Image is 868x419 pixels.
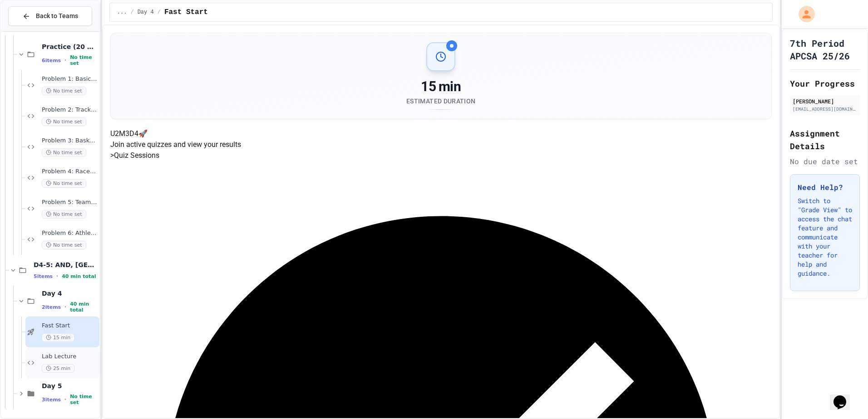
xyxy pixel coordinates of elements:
span: Day 5 [42,382,98,390]
span: • [64,396,66,403]
span: Problem 5: Team Qualification System [42,199,98,206]
span: No time set [42,241,86,249]
div: No due date set [790,156,860,167]
span: No time set [70,394,98,405]
span: Problem 6: Athletic Achievement Tracker [42,229,98,237]
span: 3 items [42,397,61,403]
span: Fast Start [164,7,208,18]
p: Switch to "Grade View" to access the chat feature and communicate with your teacher for help and ... [798,196,852,278]
span: Problem 3: Basketball Scholarship Evaluation [42,137,98,145]
span: Back to Teams [36,11,78,21]
span: No time set [42,210,86,219]
h4: U2M3D4 🚀 [110,128,772,139]
span: 40 min total [70,301,98,313]
span: Day 4 [42,289,98,297]
h1: 7th Period APCSA 25/26 [790,37,860,62]
p: Join active quizzes and view your results [110,139,772,150]
span: ... [117,9,127,16]
span: • [64,57,66,64]
span: No time set [42,117,86,126]
span: Day 4 [138,9,154,16]
span: 2 items [42,304,61,310]
span: 6 items [42,58,61,63]
span: / [130,9,133,16]
div: My Account [789,4,817,24]
span: Problem 1: Basic Swimming Qualification [42,75,98,83]
span: • [64,303,66,311]
button: Back to Teams [8,6,92,26]
div: Estimated Duration [406,97,475,106]
span: 5 items [34,273,53,279]
h3: Need Help? [798,182,852,193]
span: No time set [42,179,86,188]
h2: Your Progress [790,77,860,90]
span: No time set [42,148,86,157]
h2: Assignment Details [790,127,860,152]
span: Lab Lecture [42,353,98,361]
span: No time set [70,54,98,66]
span: No time set [42,87,86,95]
span: D4-5: AND, [GEOGRAPHIC_DATA], NOT [34,261,98,269]
div: 15 min [406,78,475,95]
span: 25 min [42,364,74,373]
span: Fast Start [42,322,98,330]
div: [EMAIL_ADDRESS][DOMAIN_NAME] [793,106,857,112]
div: [PERSON_NAME] [793,97,857,105]
span: 15 min [42,333,74,342]
span: Practice (20 mins) [42,43,98,51]
iframe: chat widget [830,383,859,410]
span: Problem 2: Track Meet Awards System [42,106,98,114]
h5: > Quiz Sessions [110,150,772,161]
span: • [56,273,58,280]
span: 40 min total [62,273,96,279]
span: Problem 4: Race Pace Calculator [42,168,98,175]
span: / [158,9,161,16]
